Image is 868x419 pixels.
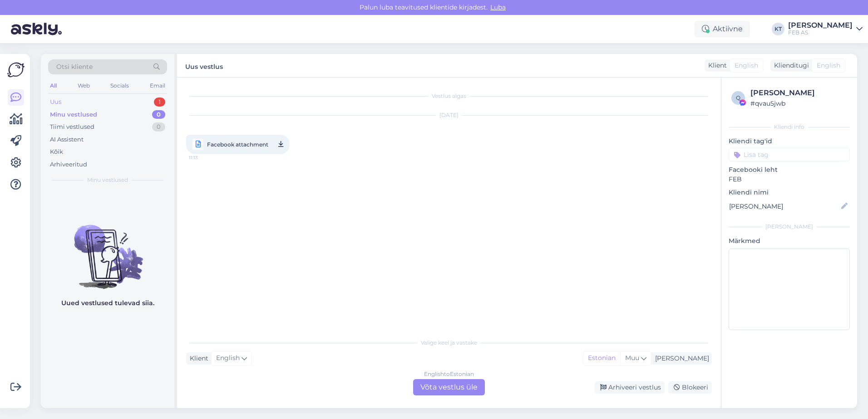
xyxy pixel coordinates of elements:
p: FEB [729,175,850,184]
img: No chats [41,209,174,290]
div: Klient [186,354,208,363]
p: Kliendi tag'id [729,136,850,146]
div: [PERSON_NAME] [651,354,709,363]
label: Uus vestlus [185,59,223,72]
span: English [216,353,240,363]
div: Uus [50,97,61,107]
a: Facebook attachment11:13 [186,135,290,154]
div: Tiimi vestlused [50,122,94,132]
div: Kõik [50,147,63,156]
div: [PERSON_NAME] [788,22,853,29]
p: Kliendi nimi [729,188,850,197]
div: Estonian [583,351,620,365]
div: KT [772,23,784,35]
div: Web [76,80,92,92]
a: [PERSON_NAME]FEB AS [788,22,863,36]
div: FEB AS [788,29,853,36]
div: Valige keel ja vastake [186,339,712,347]
span: Facebook attachment [207,139,268,150]
img: Askly Logo [7,61,25,78]
div: All [48,80,59,92]
div: [PERSON_NAME] [729,223,850,231]
div: [PERSON_NAME] [750,88,847,98]
span: Luba [488,3,508,11]
span: English [817,61,840,70]
div: Email [148,80,167,92]
div: Võta vestlus üle [413,379,485,395]
span: 11:13 [189,152,223,163]
div: Klient [705,61,727,70]
div: Kliendi info [729,123,850,131]
div: English to Estonian [424,370,474,378]
p: Facebooki leht [729,165,850,175]
div: # qvau5jwb [750,98,847,108]
div: Socials [108,80,131,92]
span: q [736,94,740,101]
span: Otsi kliente [56,62,93,72]
div: Blokeeri [668,381,712,394]
div: 0 [152,110,165,119]
div: Arhiveeri vestlus [595,381,665,394]
div: [DATE] [186,111,712,119]
div: Aktiivne [695,21,750,37]
div: Klienditugi [770,61,809,70]
div: 1 [154,97,165,107]
input: Lisa tag [729,148,850,161]
span: English [735,61,758,70]
div: Arhiveeritud [50,160,87,169]
p: Märkmed [729,236,850,246]
input: Lisa nimi [729,201,839,211]
div: AI Assistent [50,135,84,144]
div: Vestlus algas [186,92,712,100]
div: Minu vestlused [50,110,97,119]
span: Minu vestlused [87,176,128,184]
div: 0 [152,122,165,132]
span: Muu [625,354,639,362]
p: Uued vestlused tulevad siia. [61,298,154,308]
